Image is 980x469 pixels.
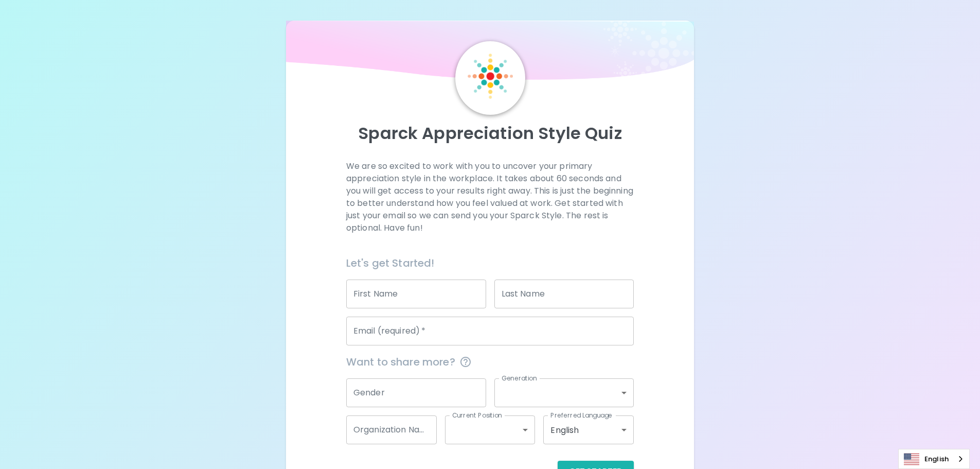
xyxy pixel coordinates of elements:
[346,160,634,234] p: We are so excited to work with you to uncover your primary appreciation style in the workplace. I...
[898,449,970,469] div: Language
[899,449,969,468] a: English
[502,374,537,383] label: Generation
[346,354,634,370] span: Want to share more?
[298,123,682,144] p: Sparck Appreciation Style Quiz
[468,54,513,99] img: Sparck Logo
[452,411,502,420] label: Current Position
[459,356,472,368] svg: This information is completely confidential and only used for aggregated appreciation studies at ...
[543,415,634,444] div: English
[550,411,612,420] label: Preferred Language
[346,255,634,271] h6: Let's get Started!
[898,449,970,469] aside: Language selected: English
[286,21,694,85] img: wave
